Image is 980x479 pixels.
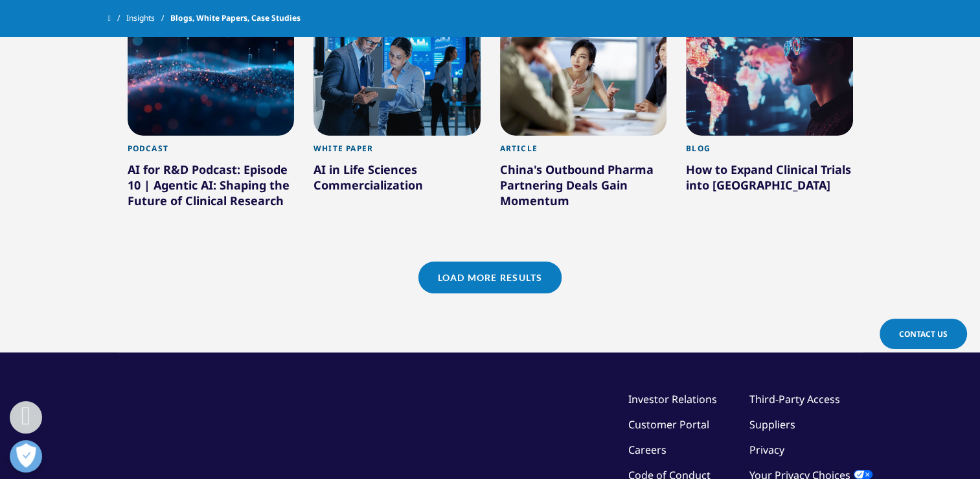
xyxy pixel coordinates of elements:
div: Blog [686,143,853,161]
a: Load More Results [418,262,562,293]
div: Article [500,143,667,161]
button: Open Preferences [10,440,42,473]
div: Podcast [128,143,295,161]
div: How to Expand Clinical Trials into [GEOGRAPHIC_DATA] [686,162,853,198]
a: Privacy [749,443,784,457]
a: Third-Party Access [749,392,840,406]
div: China's Outbound Pharma Partnering Deals Gain Momentum [500,162,667,214]
span: Blogs, White Papers, Case Studies [170,6,301,30]
span: Contact Us [899,328,948,339]
a: Investor Relations [628,392,717,406]
a: Article China's Outbound Pharma Partnering Deals Gain Momentum [500,136,667,241]
div: AI for R&D Podcast: Episode 10 | Agentic AI: Shaping the Future of Clinical Research [128,162,295,214]
a: Blog How to Expand Clinical Trials into [GEOGRAPHIC_DATA] [686,136,853,226]
a: Careers [628,443,667,457]
a: Suppliers [749,417,795,432]
a: White Paper AI in Life Sciences Commercialization [313,136,481,226]
div: AI in Life Sciences Commercialization [313,162,481,198]
a: Insights [126,6,170,30]
a: Podcast AI for R&D Podcast: Episode 10 | Agentic AI: Shaping the Future of Clinical Research [128,136,295,241]
a: Customer Portal [628,417,709,432]
a: Contact Us [880,319,967,349]
div: White Paper [313,143,481,161]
